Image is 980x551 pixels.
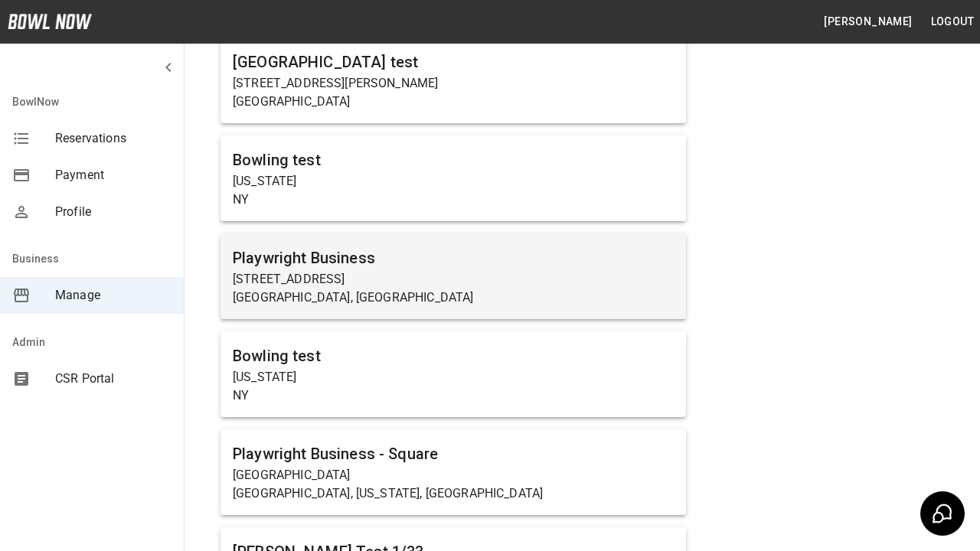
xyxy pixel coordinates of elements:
p: [GEOGRAPHIC_DATA] [233,93,674,111]
p: [GEOGRAPHIC_DATA], [US_STATE], [GEOGRAPHIC_DATA] [233,484,674,503]
span: Payment [55,166,171,184]
span: Manage [55,286,171,305]
span: Profile [55,203,171,221]
p: [STREET_ADDRESS] [233,270,674,289]
span: CSR Portal [55,370,171,388]
p: [STREET_ADDRESS][PERSON_NAME] [233,74,674,93]
h6: Playwright Business [233,246,674,270]
p: [US_STATE] [233,368,674,386]
p: [GEOGRAPHIC_DATA], [GEOGRAPHIC_DATA] [233,289,674,307]
h6: Bowling test [233,344,674,368]
h6: Bowling test [233,148,674,172]
p: [GEOGRAPHIC_DATA] [233,466,674,484]
h6: Playwright Business - Square [233,442,674,466]
img: logo [8,14,92,29]
h6: [GEOGRAPHIC_DATA] test [233,50,674,74]
button: [PERSON_NAME] [818,8,918,36]
p: NY [233,191,674,209]
button: Logout [925,8,980,36]
p: [US_STATE] [233,172,674,191]
span: Reservations [55,129,171,148]
p: NY [233,386,674,405]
